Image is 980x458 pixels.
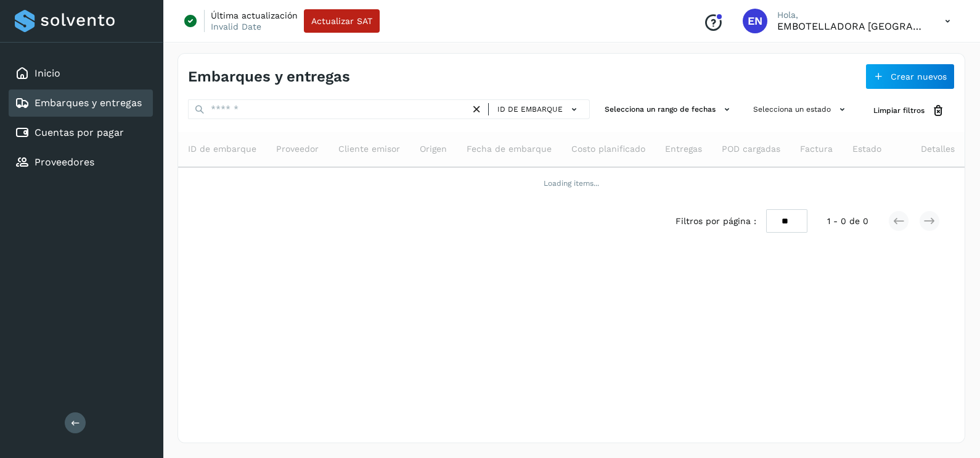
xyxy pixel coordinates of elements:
[852,143,881,156] span: Estado
[891,72,947,81] span: Crear nuevos
[35,67,60,79] a: Inicio
[571,143,645,156] span: Costo planificado
[420,143,447,156] span: Origen
[494,101,584,119] button: ID de embarque
[676,215,756,228] span: Filtros por página :
[722,143,780,156] span: POD cargadas
[9,149,153,176] div: Proveedores
[35,127,124,138] a: Cuentas por pagar
[211,21,261,32] p: Invalid Date
[35,97,142,109] a: Embarques y entregas
[748,99,854,120] button: Selecciona un estado
[304,9,380,33] button: Actualizar SAT
[311,17,372,25] span: Actualizar SAT
[827,215,868,228] span: 1 - 0 de 0
[9,119,153,146] div: Cuentas por pagar
[864,99,955,122] button: Limpiar filtros
[467,143,552,156] span: Fecha de embarque
[777,10,925,20] p: Hola,
[188,68,350,86] h4: Embarques y entregas
[777,20,925,32] p: EMBOTELLADORA NIAGARA DE MEXICO
[276,143,319,156] span: Proveedor
[338,143,400,156] span: Cliente emisor
[873,105,925,116] span: Limpiar filtros
[800,143,833,156] span: Factura
[9,60,153,87] div: Inicio
[665,143,702,156] span: Entregas
[9,90,153,117] div: Embarques y entregas
[35,156,94,168] a: Proveedores
[865,64,955,90] button: Crear nuevos
[188,143,256,156] span: ID de embarque
[211,10,298,21] p: Última actualización
[178,167,965,199] td: Loading items...
[600,99,738,120] button: Selecciona un rango de fechas
[497,104,563,115] span: ID de embarque
[921,143,955,156] span: Detalles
